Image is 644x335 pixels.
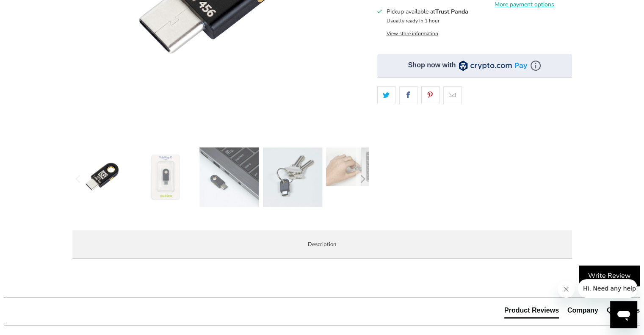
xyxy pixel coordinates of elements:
a: Share this on Facebook [399,86,417,104]
img: YubiKey 4C FIPS - Trust Panda [326,147,385,186]
div: Shop now with [408,61,456,70]
button: Next [356,147,369,211]
div: Product Reviews [504,306,559,315]
div: Reviews Tabs [504,306,640,323]
img: YubiKey 4C FIPS - Trust Panda [136,147,195,207]
a: Share this on Twitter [377,86,395,104]
button: View store information [386,30,438,37]
img: YubiKey 4C FIPS - Trust Panda [72,147,132,207]
iframe: Reviews Widget [377,119,572,147]
iframe: Close message [558,281,575,298]
a: Email this to a friend [443,86,462,104]
label: Description [72,230,572,259]
div: Company [567,306,598,315]
span: Hi. Need any help? [5,6,61,13]
button: Previous [72,147,86,211]
b: Trust Panda [435,8,468,16]
div: Write Review [579,266,640,287]
iframe: Button to launch messaging window [610,301,637,328]
img: YubiKey 4C FIPS - Trust Panda [199,147,259,207]
div: Questions [607,306,640,315]
h3: Pickup available at [386,7,468,16]
img: YubiKey 4C FIPS - Trust Panda [263,147,322,207]
a: Share this on Pinterest [421,86,439,104]
small: Usually ready in 1 hour [386,17,439,24]
iframe: Message from company [578,279,637,298]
